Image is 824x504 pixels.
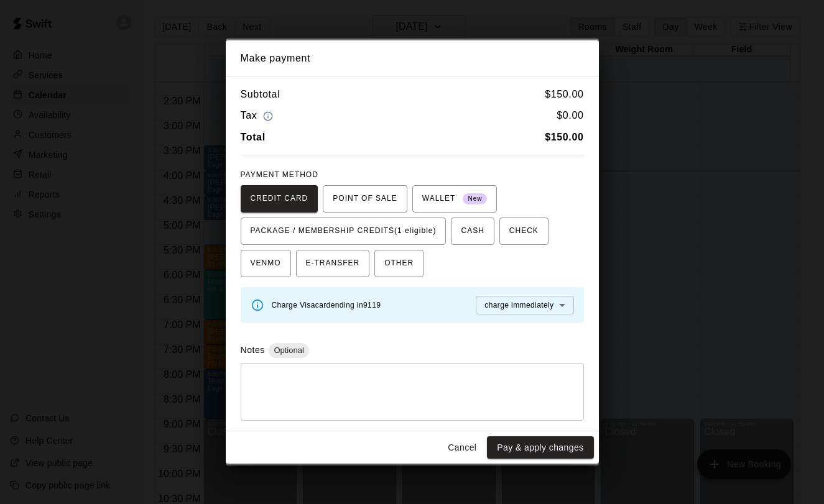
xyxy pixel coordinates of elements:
h6: Subtotal [241,86,280,103]
button: CASH [451,218,494,245]
span: charge immediately [484,301,553,309]
h6: Tax [241,108,277,124]
span: Optional [269,346,308,355]
span: POINT OF SALE [333,189,397,209]
label: Notes [241,345,265,355]
span: Charge Visa card ending in 9119 [272,301,381,309]
button: Pay & apply changes [487,436,593,459]
h6: $ 0.00 [557,108,583,124]
button: E-TRANSFER [296,250,370,277]
b: Total [241,132,266,142]
h6: $ 150.00 [545,86,583,103]
span: PAYMENT METHOD [241,170,318,179]
button: POINT OF SALE [323,185,407,213]
button: Cancel [442,436,482,459]
button: CHECK [499,218,549,245]
span: PACKAGE / MEMBERSHIP CREDITS (1 eligible) [251,221,437,241]
h2: Make payment [226,40,599,76]
button: VENMO [241,250,291,277]
span: CREDIT CARD [251,189,308,209]
button: CREDIT CARD [241,185,318,213]
button: WALLET New [412,185,498,213]
button: OTHER [374,250,424,277]
span: OTHER [384,254,414,273]
span: VENMO [251,254,281,273]
button: PACKAGE / MEMBERSHIP CREDITS(1 eligible) [241,218,447,245]
span: E-TRANSFER [306,254,360,273]
span: New [463,191,487,208]
b: $ 150.00 [545,132,583,142]
span: CASH [461,221,484,241]
span: CHECK [509,221,539,241]
span: WALLET [422,189,488,209]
